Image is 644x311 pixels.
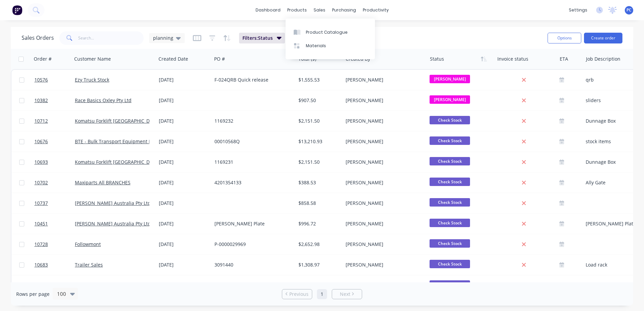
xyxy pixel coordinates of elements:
a: [PERSON_NAME] Australia Pty Ltd [75,200,151,206]
div: [DATE] [159,261,209,268]
span: 10712 [34,118,48,124]
div: Invoice status [497,56,528,62]
span: 10451 [34,220,48,227]
span: 10693 [34,159,48,165]
a: Previous page [282,291,312,298]
div: [PERSON_NAME] Plate [214,220,289,227]
div: $907.50 [298,97,338,104]
div: ETA [560,56,568,62]
a: 10737 [34,193,75,213]
span: 10576 [34,76,48,83]
a: 10683 [34,255,75,275]
a: 10735 [34,275,75,296]
a: 10576 [34,70,75,90]
div: $4,220.74 [298,282,338,289]
div: F-024QRB Quick release [214,76,289,83]
div: $858.58 [298,200,338,207]
a: [PERSON_NAME] Australia Pty Ltd [75,220,151,227]
a: dashboard [252,5,284,15]
span: Check Stock [430,116,470,124]
a: Page 1 is your current page [317,289,327,299]
div: $2,151.50 [298,118,338,124]
button: Options [548,33,581,43]
div: [PERSON_NAME] [346,138,420,145]
span: Check Stock [430,280,470,289]
div: $1,555.53 [298,76,338,83]
span: Check Stock [430,178,470,186]
span: Check Stock [430,136,470,145]
div: 00010568Q [214,138,289,145]
a: Maxiparts All BRANCHES [75,179,130,186]
a: BTE - Bulk Transport Equipment Pty Ltd [75,138,164,145]
span: Next [340,291,350,298]
div: [PERSON_NAME] [346,179,420,186]
div: [DATE] [159,138,209,145]
div: [PERSON_NAME] [346,159,420,165]
a: 10451 [34,214,75,234]
a: Komatsu Forklift [GEOGRAPHIC_DATA] [75,159,159,165]
div: [DATE] [159,76,209,83]
a: Next page [332,291,362,298]
div: $2,151.50 [298,159,338,165]
span: Check Stock [430,260,470,268]
div: Materials [306,43,326,49]
div: [PERSON_NAME] [346,118,420,124]
div: 1169231 [214,159,289,165]
div: Customer Name [74,56,111,62]
input: Search... [78,31,144,45]
button: Filters:Status [239,33,285,43]
div: [PERSON_NAME] [346,200,420,207]
div: sales [310,5,329,15]
div: 4201354133 [214,179,289,186]
a: Materials [286,39,375,53]
div: [DATE] [159,200,209,207]
div: [PERSON_NAME] [346,76,420,83]
div: [PERSON_NAME] [346,261,420,268]
div: $388.53 [298,179,338,186]
div: purchasing [329,5,359,15]
div: [DATE] [159,282,209,289]
div: 1169232 [214,118,289,124]
div: productivity [359,5,392,15]
a: 10382 [34,90,75,111]
div: $996.72 [298,220,338,227]
span: 10676 [34,138,48,145]
div: [DATE] [159,159,209,165]
a: Product Catalogue [286,25,375,39]
a: Trailer Sales [75,261,103,268]
button: Create order [584,33,622,43]
span: Check Stock [430,239,470,248]
span: [PERSON_NAME] [430,95,470,104]
div: [PERSON_NAME] [346,241,420,248]
div: 3091440 [214,261,289,268]
div: [PERSON_NAME] [346,282,420,289]
span: 10735 [34,282,48,289]
div: Order # [34,56,52,62]
a: Whatever Tarps & Upholsterer [75,282,143,288]
a: Race Basics Oxley Pty Ltd [75,97,131,103]
div: products [284,5,310,15]
span: PC [626,7,632,13]
div: Job Description [586,56,620,62]
div: $1,308.97 [298,261,338,268]
span: 10382 [34,97,48,104]
a: 10676 [34,131,75,152]
span: 10683 [34,261,48,268]
span: Filters: Status [242,35,273,41]
div: Product Catalogue [306,29,348,35]
span: Check Stock [430,219,470,227]
div: $2,652.98 [298,241,338,248]
a: 10702 [34,173,75,193]
a: Followmont [75,241,101,247]
a: 10693 [34,152,75,172]
div: PO # [214,56,225,62]
span: 10728 [34,241,48,248]
span: 10737 [34,200,48,207]
div: [PERSON_NAME] [346,97,420,104]
div: settings [565,5,591,15]
span: [PERSON_NAME] [430,75,470,83]
div: [DATE] [159,241,209,248]
div: Created Date [158,56,188,62]
a: Ezy Truck Stock [75,76,109,83]
span: Check Stock [430,198,470,207]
